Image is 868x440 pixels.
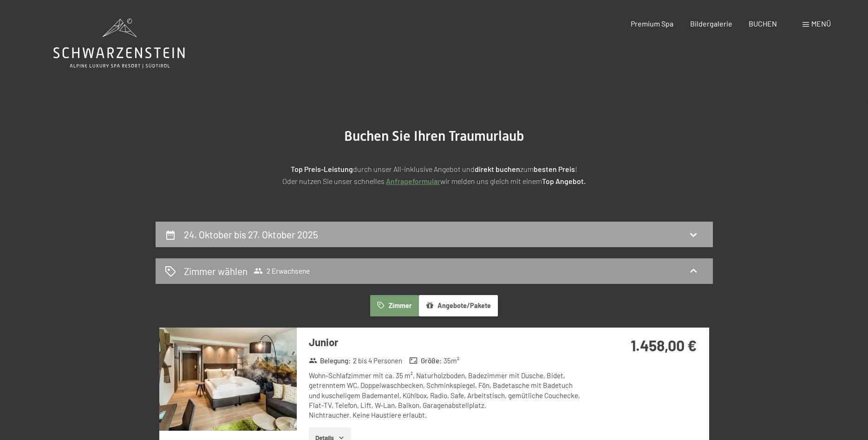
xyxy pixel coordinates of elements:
[309,371,585,420] div: Wohn-Schlafzimmer mit ca. 35 m², Naturholzboden, Badezimmer mit Dusche, Bidet, getrenntem WC, Dop...
[254,266,310,276] span: 2 Erwachsene
[811,19,831,28] span: Menü
[690,19,732,28] a: Bildergalerie
[444,356,459,366] span: 35 m²
[159,328,297,431] img: mss_renderimg.php
[409,356,442,366] strong: Größe :
[749,19,777,28] a: BUCHEN
[184,229,318,240] h2: 24. Oktober bis 27. Oktober 2025
[353,356,402,366] span: 2 bis 4 Personen
[291,164,353,173] strong: Top Preis-Leistung
[370,295,418,316] button: Zimmer
[386,177,440,185] a: Anfrageformular
[202,163,666,187] p: durch unser All-inklusive Angebot und zum ! Oder nutzen Sie unser schnelles wir melden uns gleich...
[344,128,524,144] span: Buchen Sie Ihren Traumurlaub
[534,164,575,173] strong: besten Preis
[475,164,520,173] strong: direkt buchen
[631,19,673,28] a: Premium Spa
[542,177,586,185] strong: Top Angebot.
[309,335,585,349] h3: Junior
[309,356,351,366] strong: Belegung :
[184,264,248,278] h2: Zimmer wählen
[419,295,498,316] button: Angebote/Pakete
[631,336,697,354] strong: 1.458,00 €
